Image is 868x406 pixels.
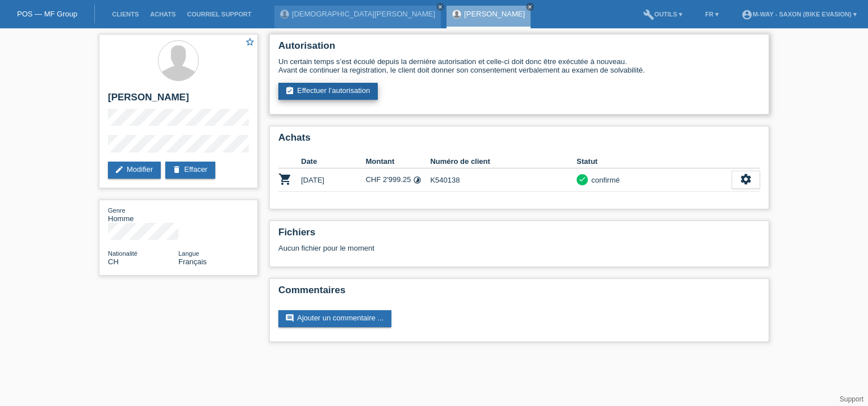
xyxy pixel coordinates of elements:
i: build [643,9,654,20]
h2: Commentaires [278,285,760,302]
a: Achats [144,11,181,18]
i: edit [115,165,124,174]
h2: [PERSON_NAME] [108,92,249,109]
td: CHF 2'999.25 [366,168,431,192]
i: delete [172,165,181,174]
a: deleteEffacer [165,162,215,179]
span: Suisse [108,257,119,266]
span: Genre [108,207,126,214]
a: Support [840,395,863,403]
th: Date [301,155,366,168]
a: buildOutils ▾ [637,11,688,18]
a: close [526,3,534,11]
i: check [578,175,586,183]
div: Un certain temps s’est écoulé depuis la dernière autorisation et celle-ci doit donc être exécutée... [278,57,760,74]
i: close [437,4,443,10]
h2: Autorisation [278,40,760,57]
div: Aucun fichier pour le moment [278,244,625,252]
h2: Fichiers [278,227,760,244]
div: confirmé [588,174,620,186]
div: Homme [108,206,178,223]
a: Courriel Support [181,11,257,18]
a: [PERSON_NAME] [464,10,525,18]
a: FR ▾ [699,11,724,18]
i: comment [285,314,294,323]
a: editModifier [108,162,161,179]
a: Clients [106,11,144,18]
a: star_border [245,37,255,49]
th: Statut [577,155,732,168]
i: POSP00020103 [278,172,292,186]
a: [DEMOGRAPHIC_DATA][PERSON_NAME] [292,10,435,18]
i: close [527,4,533,10]
a: close [436,3,444,11]
th: Numéro de client [430,155,577,168]
span: Langue [178,250,199,257]
td: K540138 [430,168,577,192]
a: commentAjouter un commentaire ... [278,310,391,327]
i: star_border [245,37,255,47]
span: Français [178,257,207,266]
a: assignment_turned_inEffectuer l’autorisation [278,83,378,100]
i: account_circle [741,9,753,20]
span: Nationalité [108,250,137,257]
i: assignment_turned_in [285,86,294,95]
a: account_circlem-way - Saxon (Bike Evasion) ▾ [736,11,862,18]
th: Montant [366,155,431,168]
td: [DATE] [301,168,366,192]
i: settings [740,173,752,185]
i: Taux fixes (12 versements) [413,176,422,184]
a: POS — MF Group [17,10,77,18]
h2: Achats [278,132,760,149]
